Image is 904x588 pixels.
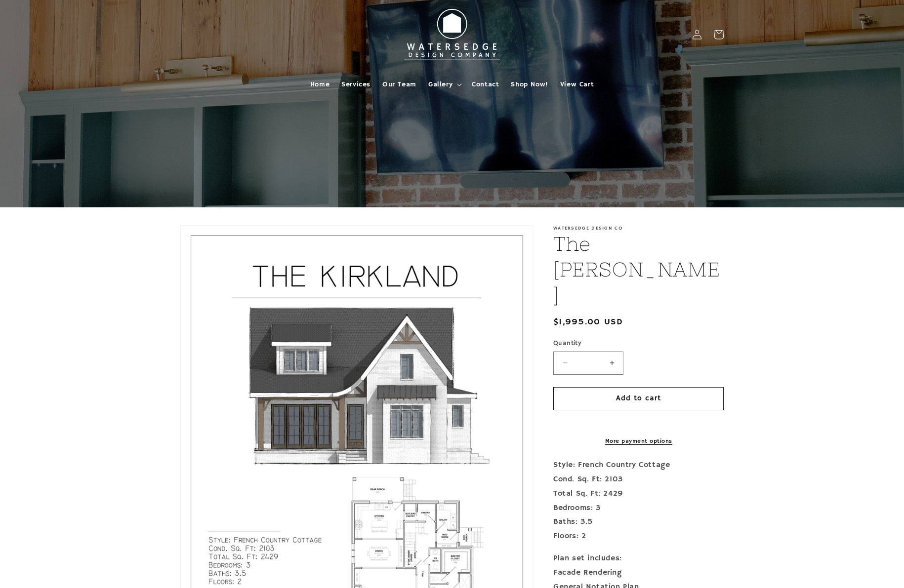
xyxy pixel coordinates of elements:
[398,4,506,65] img: Watersedge Design Co
[560,80,594,89] span: View Cart
[553,551,724,566] div: Plan set includes:
[428,80,452,89] span: Gallery
[553,339,724,349] label: Quantity
[554,74,600,95] a: View Cart
[553,566,724,580] div: Facade Rendering
[553,458,724,544] p: Style: French Country Cottage Cond. Sq. Ft: 2103 Total Sq. Ft: 2429 Bedrooms: 3 Baths: 3.5 Floors: 2
[382,80,416,89] span: Our Team
[505,74,554,95] a: Shop Now!
[553,437,724,446] a: More payment options
[376,74,422,95] a: Our Team
[341,80,370,89] span: Services
[553,315,623,329] span: $1,995.00 USD
[553,387,724,410] button: Add to cart
[472,80,499,89] span: Contact
[553,225,724,231] p: Watersedge Design Co
[466,74,505,95] a: Contact
[422,74,466,95] summary: Gallery
[304,74,335,95] a: Home
[310,80,329,89] span: Home
[553,231,724,308] h1: The [PERSON_NAME]
[335,74,376,95] a: Services
[511,80,548,89] span: Shop Now!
